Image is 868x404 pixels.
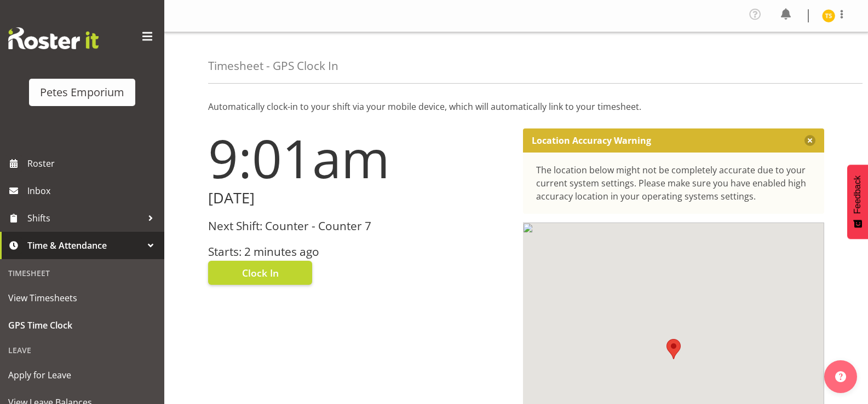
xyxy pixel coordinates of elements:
[27,210,142,226] span: Shifts
[3,312,162,339] a: GPS Time Clock
[847,165,868,239] button: Feedback - Show survey
[3,361,162,389] a: Apply for Leave
[208,245,510,258] h3: Starts: 2 minutes ago
[822,9,835,22] img: tamara-straker11292.jpg
[208,100,824,113] p: Automatically clock-in to your shift via your mobile device, which will automatically link to you...
[804,135,815,146] button: Close message
[536,163,812,203] div: The location below might not be completely accurate due to your current system settings. Please m...
[8,27,99,49] img: Rosterit website logo
[208,261,312,285] button: Clock In
[8,317,156,333] span: GPS Time Clock
[3,284,162,312] a: View Timesheets
[835,371,846,382] img: help-xxl-2.png
[3,339,162,361] div: Leave
[40,84,124,101] div: Petes Emporium
[853,175,863,214] span: Feedback
[8,290,156,306] span: View Timesheets
[242,266,279,280] span: Clock In
[208,190,510,207] h2: [DATE]
[27,155,159,172] span: Roster
[532,135,651,146] p: Location Accuracy Warning
[3,262,162,284] div: Timesheet
[27,237,142,254] span: Time & Attendance
[27,183,159,199] span: Inbox
[208,128,510,188] h1: 9:01am
[208,220,510,232] h3: Next Shift: Counter - Counter 7
[208,60,338,72] h4: Timesheet - GPS Clock In
[8,367,156,383] span: Apply for Leave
